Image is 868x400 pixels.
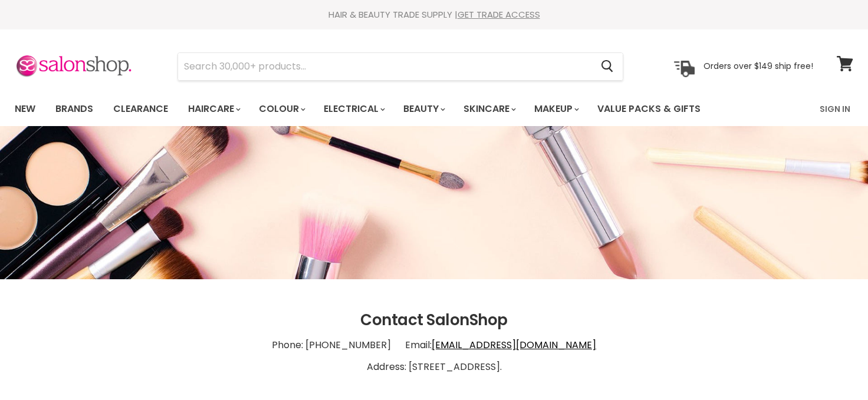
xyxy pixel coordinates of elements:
[588,97,709,121] a: Value Packs & Gifts
[250,97,313,121] a: Colour
[6,97,44,121] a: New
[394,97,452,121] a: Beauty
[179,97,248,121] a: Haircare
[458,8,540,21] a: GET TRADE ACCESS
[15,329,853,383] p: Phone: [PHONE_NUMBER] Email: Address: [STREET_ADDRESS].
[15,312,853,329] h2: Contact SalonShop
[813,97,857,121] a: Sign In
[177,52,623,81] form: Product
[178,53,591,80] input: Search
[104,97,177,121] a: Clearance
[315,97,392,121] a: Electrical
[455,97,523,121] a: Skincare
[6,92,761,126] ul: Main menu
[432,338,596,352] a: [EMAIL_ADDRESS][DOMAIN_NAME]
[47,97,102,121] a: Brands
[591,53,623,80] button: Search
[703,61,813,71] p: Orders over $149 ship free!
[525,97,586,121] a: Makeup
